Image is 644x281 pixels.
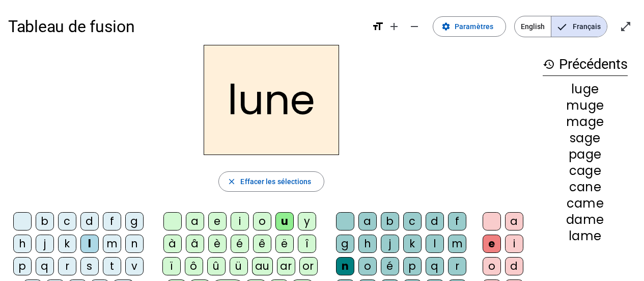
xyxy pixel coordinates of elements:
div: lame [543,230,628,242]
div: m [103,235,121,253]
div: c [403,212,422,231]
div: f [448,212,466,231]
div: k [403,235,422,253]
div: or [299,257,318,275]
div: s [80,257,99,275]
div: sage [543,132,628,144]
mat-icon: format_size [372,20,384,33]
div: o [358,257,377,275]
span: Paramètres [455,20,493,33]
div: r [448,257,466,275]
mat-icon: open_in_full [620,20,632,33]
div: è [208,235,227,253]
div: au [252,257,273,275]
mat-button-toggle-group: Language selection [514,16,607,37]
div: came [543,197,628,210]
div: k [58,235,76,253]
div: d [505,257,523,275]
div: f [103,212,121,231]
h3: Précédents [543,53,628,76]
div: r [58,257,76,275]
div: o [253,212,271,231]
div: u [275,212,294,231]
div: y [298,212,316,231]
button: Entrer en plein écran [615,16,636,37]
div: a [186,212,204,231]
div: ô [185,257,203,275]
div: e [208,212,227,231]
div: n [125,235,144,253]
div: û [207,257,226,275]
div: c [58,212,76,231]
div: p [13,257,32,275]
div: e [483,235,501,253]
div: muge [543,99,628,112]
div: q [426,257,444,275]
div: ë [275,235,294,253]
div: cane [543,181,628,193]
div: i [231,212,249,231]
div: l [426,235,444,253]
div: à [163,235,182,253]
div: î [298,235,316,253]
div: d [426,212,444,231]
div: o [483,257,501,275]
mat-icon: history [543,58,555,70]
div: a [358,212,377,231]
div: n [336,257,354,275]
h2: lune [204,45,339,155]
div: ï [162,257,181,275]
div: h [13,235,32,253]
h1: Tableau de fusion [8,10,363,43]
button: Diminuer la taille de la police [404,16,425,37]
div: é [381,257,399,275]
div: dame [543,214,628,226]
span: English [515,16,551,37]
div: j [381,235,399,253]
div: â [186,235,204,253]
div: p [403,257,422,275]
div: v [125,257,144,275]
div: m [448,235,466,253]
div: l [80,235,99,253]
div: page [543,148,628,161]
div: a [505,212,523,231]
mat-icon: close [227,177,236,186]
div: ar [277,257,295,275]
div: ü [230,257,248,275]
div: mage [543,116,628,128]
div: g [336,235,354,253]
div: g [125,212,144,231]
mat-icon: remove [408,20,421,33]
mat-icon: settings [441,22,451,31]
span: Effacer les sélections [240,175,311,188]
div: é [231,235,249,253]
div: luge [543,83,628,95]
div: d [80,212,99,231]
button: Paramètres [433,16,506,37]
div: t [103,257,121,275]
button: Augmenter la taille de la police [384,16,404,37]
div: cage [543,165,628,177]
button: Effacer les sélections [218,171,324,192]
div: j [36,235,54,253]
div: b [36,212,54,231]
div: b [381,212,399,231]
div: i [505,235,523,253]
div: q [36,257,54,275]
div: ê [253,235,271,253]
div: h [358,235,377,253]
mat-icon: add [388,20,400,33]
span: Français [551,16,607,37]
